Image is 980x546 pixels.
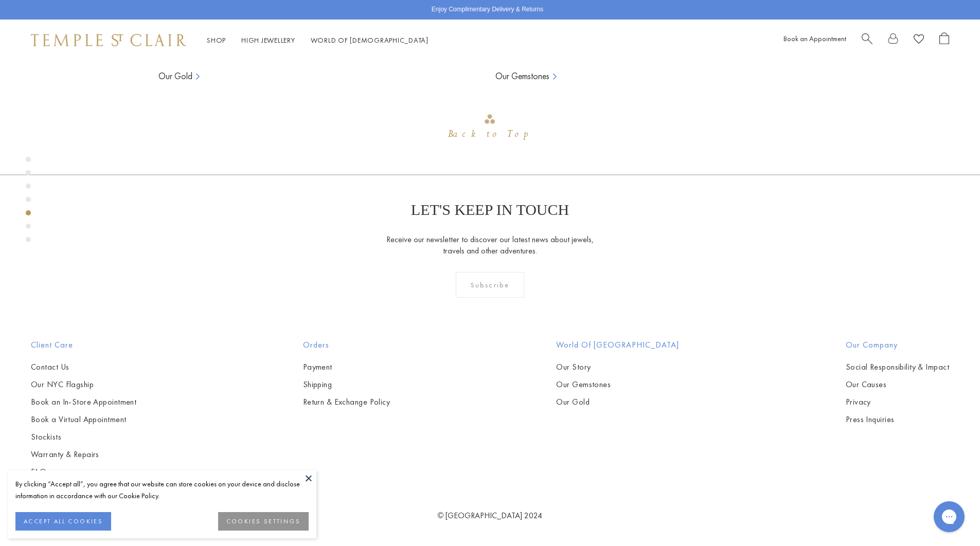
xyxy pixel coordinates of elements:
[303,361,390,373] a: Payment
[311,35,429,45] a: World of [DEMOGRAPHIC_DATA]World of [DEMOGRAPHIC_DATA]
[939,32,949,48] a: Open Shopping Bag
[15,512,111,531] button: ACCEPT ALL COOKIES
[31,431,136,443] a: Stockists
[31,379,136,390] a: Our NYC Flagship
[556,396,679,408] a: Our Gold
[846,361,949,373] a: Social Responsibility & Impact
[241,35,295,45] a: High JewelleryHigh Jewellery
[783,34,846,43] a: Book an Appointment
[432,5,543,15] p: Enjoy Complimentary Delivery & Returns
[556,379,679,390] a: Our Gemstones
[386,234,594,257] p: Receive our newsletter to discover our latest news about jewels, travels and other adventures.
[448,113,531,143] div: Go to top
[556,361,679,373] a: Our Story
[218,512,309,531] button: COOKIES SETTINGS
[846,414,949,425] a: Press Inquiries
[929,498,970,536] iframe: Gorgias live chat messenger
[15,478,309,502] div: By clicking “Accept all”, you agree that our website can store cookies on your device and disclos...
[556,339,679,351] h2: World of [GEOGRAPHIC_DATA]
[26,154,31,250] div: Product gallery navigation
[456,272,524,298] div: Subscribe
[207,35,226,45] a: ShopShop
[303,339,390,351] h2: Orders
[846,379,949,390] a: Our Causes
[31,466,136,478] a: FAQs
[862,32,872,48] a: Search
[448,125,531,143] div: Back to Top
[846,396,949,408] a: Privacy
[31,361,136,373] a: Contact Us
[303,396,390,408] a: Return & Exchange Policy
[31,414,136,425] a: Book a Virtual Appointment
[31,34,186,46] img: Temple St. Clair
[31,396,136,408] a: Book an In-Store Appointment
[438,510,543,521] a: © [GEOGRAPHIC_DATA] 2024
[914,32,924,48] a: View Wishlist
[207,34,429,47] nav: Main navigation
[31,339,136,351] h2: Client Care
[411,201,569,219] p: LET'S KEEP IN TOUCH
[846,339,949,351] h2: Our Company
[31,449,136,460] a: Warranty & Repairs
[495,70,549,82] a: Our Gemstones
[158,70,192,82] a: Our Gold
[303,379,390,390] a: Shipping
